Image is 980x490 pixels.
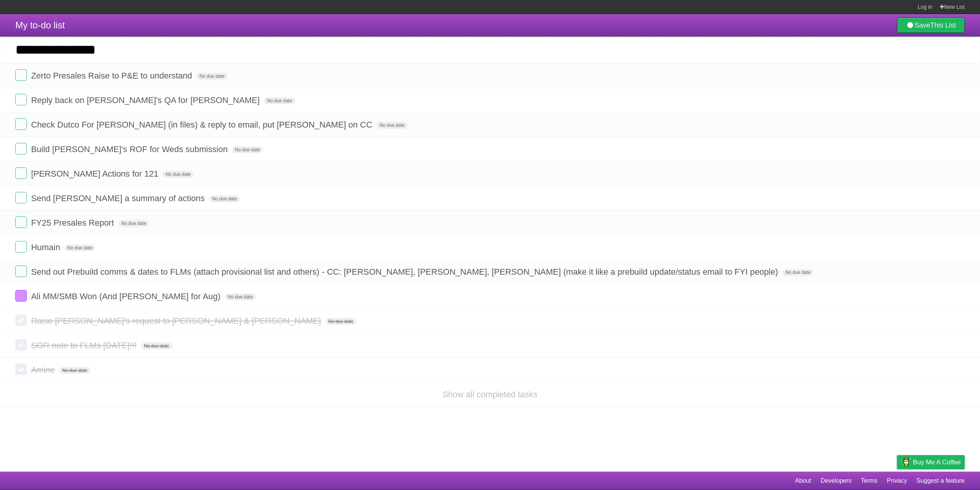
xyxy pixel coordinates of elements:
[15,290,27,302] label: Done
[15,192,27,203] label: Done
[15,118,27,130] label: Done
[897,18,965,33] a: SaveThis List
[15,241,27,252] label: Done
[141,343,172,349] span: No due date
[897,455,965,469] a: Buy me a coffee
[820,474,851,488] a: Developers
[377,122,408,129] span: No due date
[232,146,263,153] span: No due date
[15,143,27,154] label: Done
[15,69,27,81] label: Done
[225,293,256,300] span: No due date
[15,216,27,228] label: Done
[31,144,230,154] span: Build [PERSON_NAME]'s ROF for Weds submission
[15,265,27,277] label: Done
[209,195,240,202] span: No due date
[31,267,780,277] span: Send out Prebuild comms & dates to FLMs (attach provisional list and others) - CC: [PERSON_NAME],...
[31,193,207,203] span: Send [PERSON_NAME] a summary of actions
[15,94,27,105] label: Done
[264,97,295,104] span: No due date
[15,364,27,375] label: Done
[196,73,227,80] span: No due date
[31,292,222,301] span: Ali MM/SMB Won (And [PERSON_NAME] for Aug)
[795,474,811,488] a: About
[15,20,65,30] span: My to-do list
[31,71,194,80] span: Zerto Presales Raise to P&E to understand
[782,269,813,276] span: No due date
[15,167,27,179] label: Done
[15,315,27,326] label: Done
[31,120,374,129] span: Check Dutco For [PERSON_NAME] (in files) & reply to email, put [PERSON_NAME] on CC
[31,95,261,105] span: Reply back on [PERSON_NAME]'s QA for [PERSON_NAME]
[15,339,27,351] label: Done
[59,367,90,374] span: No due date
[930,21,956,29] b: This List
[916,474,965,488] a: Suggest a feature
[901,456,911,469] img: Buy me a coffee
[31,316,323,326] span: Raise [PERSON_NAME]'s request to [PERSON_NAME] & [PERSON_NAME]
[31,341,139,350] span: SOR note to FLMs [DATE]!!!
[31,243,62,252] span: Humain
[913,456,961,469] span: Buy me a coffee
[163,171,194,178] span: No due date
[443,390,537,399] a: Show all completed tasks
[31,169,160,179] span: [PERSON_NAME] Actions for 121
[118,220,149,227] span: No due date
[861,474,878,488] a: Terms
[31,365,57,375] span: Amine
[31,218,116,228] span: FY25 Presales Report
[64,244,95,251] span: No due date
[887,474,907,488] a: Privacy
[325,318,356,325] span: No due date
